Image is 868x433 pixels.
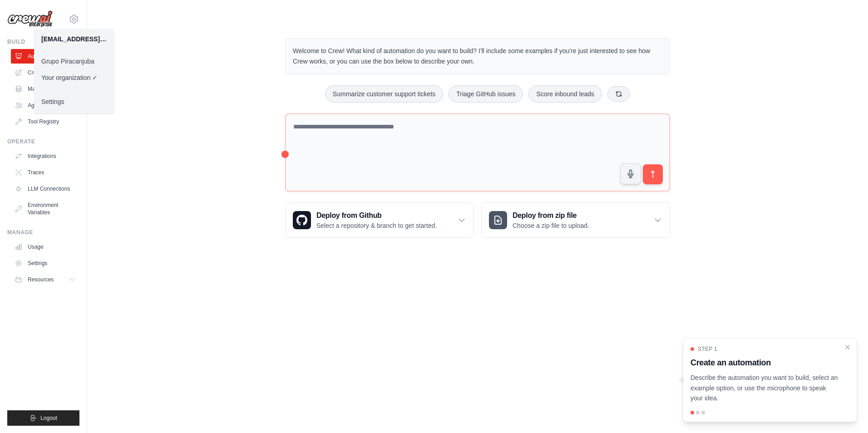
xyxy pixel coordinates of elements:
[11,198,79,220] a: Environment Variables
[293,46,662,67] p: Welcome to Crew! What kind of automation do you want to build? I'll include some examples if you'...
[11,114,79,129] a: Tool Registry
[316,221,437,230] p: Select a repository & branch to get started.
[41,34,107,44] div: [EMAIL_ADDRESS][PERSON_NAME][DOMAIN_NAME]
[7,138,79,145] div: Operate
[449,85,523,103] button: Triage GitHub issues
[11,98,79,113] a: Agents
[7,10,53,28] img: Logo
[11,149,79,163] a: Integrations
[11,82,79,96] a: Marketplace
[513,221,589,230] p: Choose a zip file to upload.
[690,356,838,369] h3: Create an automation
[7,410,79,426] button: Logout
[316,210,437,221] h3: Deploy from Github
[11,65,79,80] a: Crew Studio
[11,165,79,180] a: Traces
[11,182,79,196] a: LLM Connections
[34,93,114,110] a: Settings
[28,276,54,283] span: Resources
[40,414,57,422] span: Logout
[823,389,868,433] div: Widget de chat
[325,85,443,103] button: Summarize customer support tickets
[11,256,79,271] a: Settings
[823,389,868,433] iframe: Chat Widget
[11,240,79,254] a: Usage
[11,272,79,287] button: Resources
[513,210,589,221] h3: Deploy from zip file
[528,85,602,103] button: Score inbound leads
[11,49,79,64] a: Automations
[7,38,79,45] div: Build
[844,344,851,351] button: Close walkthrough
[698,345,717,353] span: Step 1
[7,229,79,236] div: Manage
[34,53,114,69] a: Grupo Piracanjuba
[34,69,114,86] a: Your organization ✓
[690,373,838,403] p: Describe the automation you want to build, select an example option, or use the microphone to spe...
